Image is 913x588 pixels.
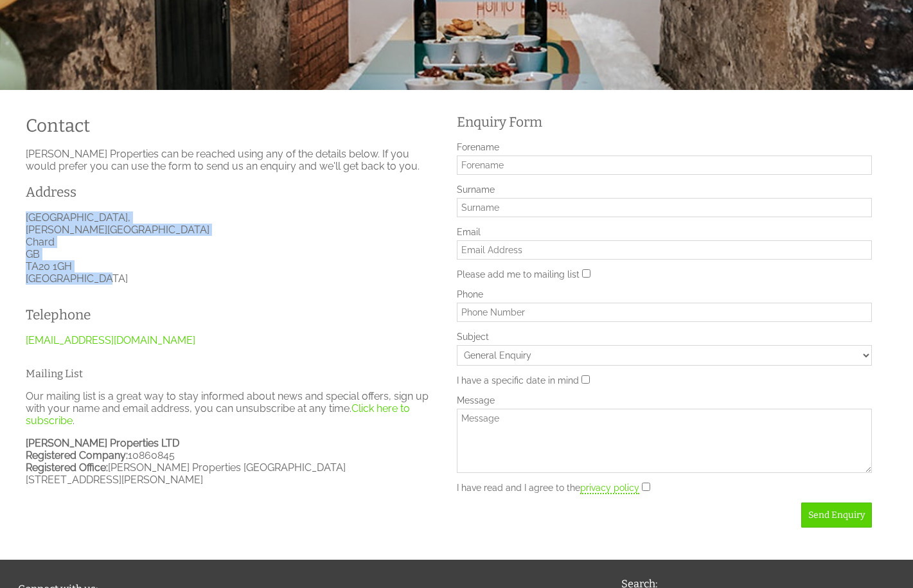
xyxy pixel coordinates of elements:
strong: [PERSON_NAME] Properties LTD [26,437,179,449]
a: [EMAIL_ADDRESS][DOMAIN_NAME] [26,334,195,346]
label: Phone [457,289,873,299]
label: Message [457,395,873,405]
label: Please add me to mailing list [457,269,580,280]
label: Forename [457,142,873,152]
h1: Contact [26,115,441,136]
a: privacy policy [580,483,639,494]
input: Surname [457,198,873,217]
strong: Registered Company: [26,449,128,461]
p: 10860845 [PERSON_NAME] Properties [GEOGRAPHIC_DATA][STREET_ADDRESS][PERSON_NAME] [26,437,441,486]
p: Our mailing list is a great way to stay informed about news and special offers, sign up with your... [26,390,441,427]
strong: Registered Office: [26,461,108,474]
label: Email [457,227,873,237]
button: Send Enquiry [801,503,872,528]
label: Surname [457,184,873,195]
label: Subject [457,332,873,342]
p: [GEOGRAPHIC_DATA], [PERSON_NAME][GEOGRAPHIC_DATA] Chard GB TA20 1GH [GEOGRAPHIC_DATA] [26,211,441,285]
p: [PERSON_NAME] Properties can be reached using any of the details below. If you would prefer you c... [26,148,441,172]
label: I have a specific date in mind [457,375,579,386]
h3: Mailing List [26,368,441,380]
a: Click here to subscribe [26,402,410,427]
h2: Enquiry Form [457,114,873,130]
h2: Telephone [26,307,218,323]
input: Phone Number [457,303,873,322]
input: Forename [457,156,873,175]
label: I have read and I agree to the [457,483,639,493]
h2: Address [26,184,441,200]
input: Email Address [457,240,873,260]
